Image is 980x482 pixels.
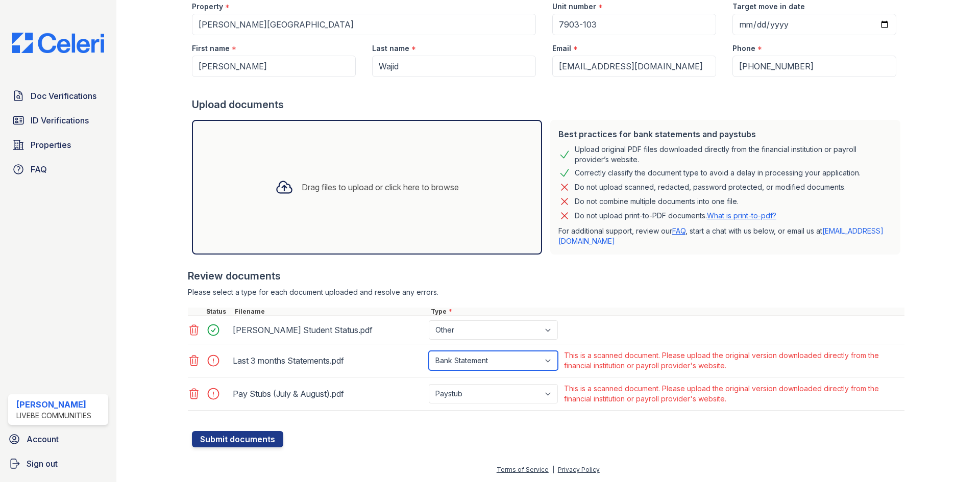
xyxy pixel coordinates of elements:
[188,269,904,283] div: Review documents
[8,86,108,106] a: Doc Verifications
[558,466,600,473] a: Privacy Policy
[564,384,902,404] div: This is a scanned document. Please upload the original version downloaded directly from the finan...
[429,308,904,316] div: Type
[31,90,96,102] span: Doc Verifications
[4,33,112,53] img: CE_Logo_Blue-a8612792a0a2168367f1c8372b55b34899dd931a85d93a1a3d3e32e68fde9ad4.png
[188,287,904,297] div: Please select a type for each document uploaded and resolve any errors.
[233,352,425,369] div: Last 3 months Statements.pdf
[552,466,554,473] div: |
[672,226,685,235] a: FAQ
[8,135,108,155] a: Properties
[233,308,429,316] div: Filename
[233,322,425,338] div: [PERSON_NAME] Student Status.pdf
[575,181,846,193] div: Do not upload scanned, redacted, password protected, or modified documents.
[552,43,571,54] label: Email
[564,350,902,371] div: This is a scanned document. Please upload the original version downloaded directly from the finan...
[31,114,89,126] span: ID Verifications
[16,411,91,421] div: LiveBe Communities
[204,308,233,316] div: Status
[558,128,892,140] div: Best practices for bank statements and paystubs
[558,226,892,246] p: For additional support, review our , start a chat with us below, or email us at
[8,110,108,131] a: ID Verifications
[732,43,755,54] label: Phone
[16,398,91,411] div: [PERSON_NAME]
[27,433,59,445] span: Account
[31,139,71,151] span: Properties
[4,429,112,449] a: Account
[8,159,108,180] a: FAQ
[192,431,283,447] button: Submit documents
[575,167,861,179] div: Correctly classify the document type to avoid a delay in processing your application.
[192,43,230,54] label: First name
[732,2,805,12] label: Target move in date
[372,43,409,54] label: Last name
[302,181,459,193] div: Drag files to upload or click here to browse
[497,466,549,473] a: Terms of Service
[575,211,776,221] p: Do not upload print-to-PDF documents.
[192,2,223,12] label: Property
[552,2,596,12] label: Unit number
[4,453,112,474] a: Sign out
[31,163,47,175] span: FAQ
[707,211,776,220] a: What is print-to-pdf?
[233,386,425,402] div: Pay Stubs (July & August).pdf
[27,458,58,470] span: Sign out
[575,144,892,165] div: Upload original PDF files downloaded directly from the financial institution or payroll provider’...
[575,195,739,208] div: Do not combine multiple documents into one file.
[192,97,904,112] div: Upload documents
